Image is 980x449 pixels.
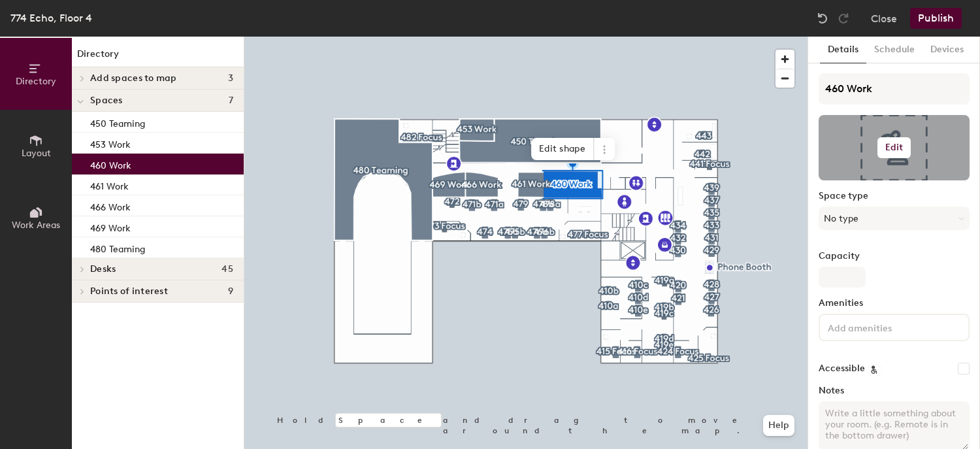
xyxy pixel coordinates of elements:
[871,8,897,29] button: Close
[819,298,970,308] label: Amenities
[229,95,233,106] span: 7
[90,95,123,106] span: Spaces
[885,142,904,153] h6: Edit
[90,198,131,213] p: 466 Work
[90,219,131,234] p: 469 Work
[90,240,145,255] p: 480 Teaming
[10,10,92,26] div: 774 Echo, Floor 4
[22,148,51,159] span: Layout
[763,415,794,436] button: Help
[90,135,131,150] p: 453 Work
[837,12,850,25] img: Redo
[90,114,145,129] p: 450 Teaming
[90,73,177,84] span: Add spaces to map
[819,191,970,201] label: Space type
[820,37,866,63] button: Details
[825,319,943,335] input: Add amenities
[923,37,972,63] button: Devices
[816,12,829,25] img: Undo
[12,220,60,231] span: Work Areas
[228,73,233,84] span: 3
[877,137,911,158] button: Edit
[819,386,970,396] label: Notes
[819,207,970,230] button: No type
[221,264,233,274] span: 45
[819,251,970,261] label: Capacity
[90,156,131,171] p: 460 Work
[72,47,244,67] h1: Directory
[910,8,962,29] button: Publish
[866,37,923,63] button: Schedule
[90,177,129,192] p: 461 Work
[531,138,594,160] span: Edit shape
[90,286,168,297] span: Points of interest
[819,363,865,374] label: Accessible
[16,76,56,87] span: Directory
[90,264,116,274] span: Desks
[228,286,233,297] span: 9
